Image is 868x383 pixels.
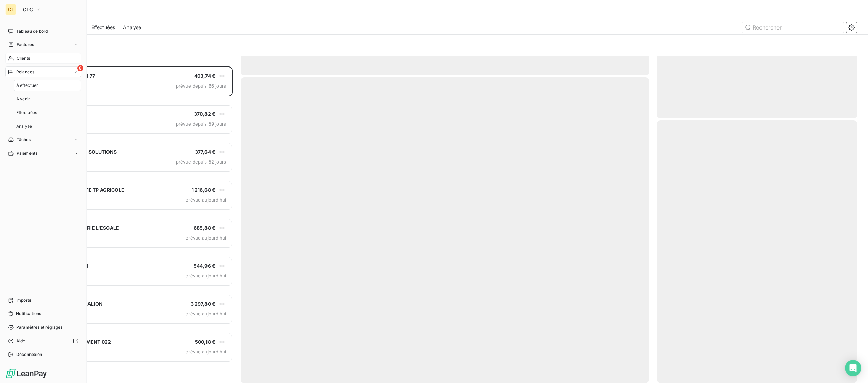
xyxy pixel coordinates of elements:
[191,301,216,307] span: 3 297,80 €
[194,73,215,79] span: 403,74 €
[5,368,47,379] img: Logo LeanPay
[17,150,37,156] span: Paiements
[77,65,83,71] span: 8
[23,7,33,12] span: CTC
[194,111,215,117] span: 370,82 €
[16,69,34,75] span: Relances
[17,55,30,61] span: Clients
[16,311,41,317] span: Notifications
[185,235,226,241] span: prévue aujourd’hui
[195,339,215,345] span: 500,18 €
[194,263,215,269] span: 544,96 €
[194,225,215,231] span: 685,88 €
[185,311,226,317] span: prévue aujourd’hui
[17,42,34,48] span: Factures
[742,22,844,33] input: Rechercher
[16,28,48,34] span: Tableau de bord
[176,121,226,127] span: prévue depuis 59 jours
[185,349,226,355] span: prévue aujourd’hui
[16,110,37,116] span: Effectuées
[16,82,38,89] span: À effectuer
[185,197,226,203] span: prévue aujourd’hui
[16,96,30,102] span: À venir
[5,336,81,346] a: Aide
[176,83,226,89] span: prévue depuis 66 jours
[16,297,31,303] span: Imports
[17,137,31,143] span: Tâches
[16,324,62,330] span: Paramètres et réglages
[192,187,216,193] span: 1 216,68 €
[16,123,32,129] span: Analyse
[123,24,141,31] span: Analyse
[176,159,226,165] span: prévue depuis 52 jours
[845,360,861,376] div: Open Intercom Messenger
[91,24,115,31] span: Effectuées
[5,4,16,15] div: CT
[16,351,42,358] span: Déconnexion
[185,273,226,279] span: prévue aujourd’hui
[16,338,25,344] span: Aide
[33,66,233,383] div: grid
[195,149,215,155] span: 377,64 €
